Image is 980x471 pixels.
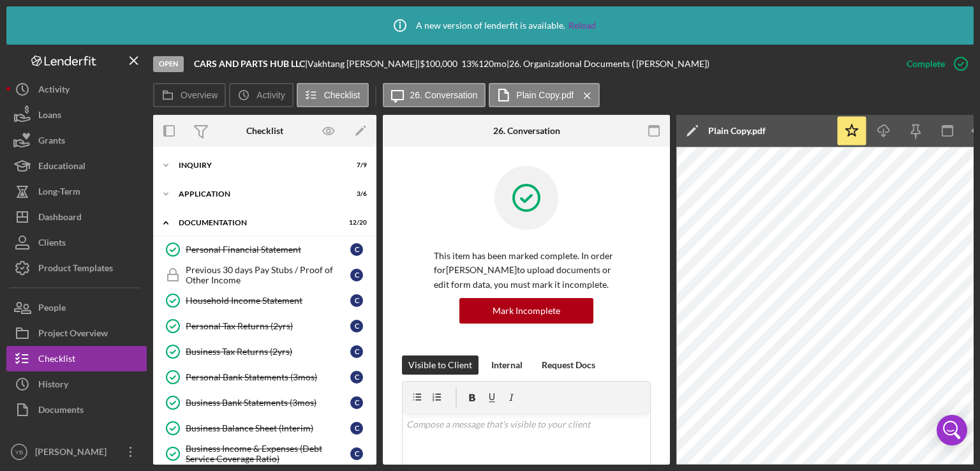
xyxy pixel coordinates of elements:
div: Open Intercom Messenger [937,415,967,445]
button: Request Docs [535,355,602,375]
a: Business Tax Returns (2yrs) C [160,339,370,364]
div: C [350,345,363,358]
button: People [6,295,147,320]
button: 26. Conversation [383,83,486,107]
div: Product Templates [38,255,113,284]
div: C [350,243,363,256]
a: Grants [6,128,147,153]
div: Activity [38,77,70,105]
div: Application [179,190,335,198]
div: Complete [907,51,945,77]
a: Business Income & Expenses (Debt Service Coverage Ratio) C [160,441,370,467]
div: 3 / 6 [344,190,367,198]
div: Clients [38,230,66,258]
div: Documentation [179,219,335,227]
label: Plain Copy.pdf [516,90,574,100]
a: Business Balance Sheet (Interim) C [160,415,370,441]
div: C [350,320,363,333]
div: C [350,447,363,460]
button: History [6,371,147,397]
div: Personal Tax Returns (2yrs) [186,321,350,331]
a: Household Income Statement C [160,288,370,313]
button: Educational [6,153,147,179]
button: Long-Term [6,179,147,204]
button: Plain Copy.pdf [489,83,600,107]
div: Previous 30 days Pay Stubs / Proof of Other Income [186,265,350,285]
label: Activity [256,90,285,100]
div: Checklist [246,126,283,136]
button: Overview [153,83,226,107]
button: Complete [894,51,974,77]
a: Business Bank Statements (3mos) C [160,390,370,415]
a: Previous 30 days Pay Stubs / Proof of Other Income C [160,262,370,288]
button: Loans [6,102,147,128]
div: 12 / 20 [344,219,367,227]
div: 26. Conversation [493,126,560,136]
button: Mark Incomplete [459,298,593,324]
button: Checklist [297,83,369,107]
label: Overview [181,90,218,100]
div: C [350,396,363,409]
div: Loans [38,102,61,131]
div: | 26. Organizational Documents ( [PERSON_NAME]) [507,59,709,69]
div: C [350,371,363,384]
div: Request Docs [542,355,595,375]
div: A new version of lenderfit is available. [384,10,596,41]
button: Product Templates [6,255,147,281]
button: Visible to Client [402,355,479,375]
div: Project Overview [38,320,108,349]
div: Internal [491,355,523,375]
button: Dashboard [6,204,147,230]
div: Visible to Client [408,355,472,375]
button: Documents [6,397,147,422]
div: Business Bank Statements (3mos) [186,398,350,408]
div: People [38,295,66,324]
div: Documents [38,397,84,426]
div: C [350,294,363,307]
div: | [194,59,308,69]
div: Business Income & Expenses (Debt Service Coverage Ratio) [186,444,350,464]
b: CARS AND PARTS HUB LLC [194,58,305,69]
div: 120 mo [479,59,507,69]
div: History [38,371,68,400]
label: Checklist [324,90,360,100]
button: Activity [6,77,147,102]
div: [PERSON_NAME] [32,439,115,468]
label: 26. Conversation [410,90,478,100]
div: Personal Financial Statement [186,244,350,255]
span: $100,000 [420,58,457,69]
div: C [350,422,363,435]
div: Grants [38,128,65,156]
div: Mark Incomplete [493,298,560,324]
div: Inquiry [179,161,335,169]
a: Project Overview [6,320,147,346]
button: Internal [485,355,529,375]
button: Checklist [6,346,147,371]
div: 13 % [461,59,479,69]
button: Clients [6,230,147,255]
div: Business Tax Returns (2yrs) [186,347,350,357]
a: Reload [568,20,596,31]
button: Activity [229,83,293,107]
text: YB [15,449,24,456]
div: Personal Bank Statements (3mos) [186,372,350,382]
div: C [350,269,363,281]
a: Personal Financial Statement C [160,237,370,262]
div: Checklist [38,346,75,375]
p: This item has been marked complete. In order for [PERSON_NAME] to upload documents or edit form d... [434,249,619,292]
div: Long-Term [38,179,80,207]
div: Business Balance Sheet (Interim) [186,423,350,433]
a: Personal Bank Statements (3mos) C [160,364,370,390]
button: YB[PERSON_NAME] [6,439,147,465]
